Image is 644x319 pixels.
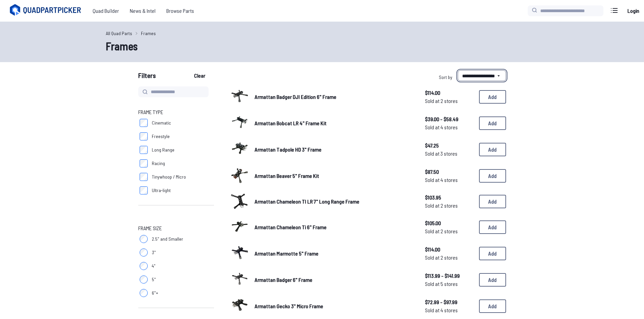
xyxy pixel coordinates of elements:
[425,141,474,150] span: $47.25
[152,187,171,194] span: Ultra-light
[230,139,249,158] img: image
[255,119,414,127] a: Armattan Bobcat LR 4" Frame Kit
[141,30,156,37] a: Frames
[152,249,156,256] span: 3"
[124,4,161,18] a: News & Intel
[255,223,414,231] a: Armattan Chameleon Ti 6" Frame
[425,89,474,97] span: $114.00
[255,302,414,310] a: Armattan Gecko 3" Micro Frame
[425,115,474,123] span: $39.00 - $58.49
[140,262,148,270] input: 4"
[230,243,249,264] a: image
[230,193,249,209] img: image
[140,275,148,284] input: 5"
[152,263,156,269] span: 4"
[425,150,474,158] span: Sold at 3 stores
[425,193,474,202] span: $103.95
[479,90,506,104] button: Add
[230,269,249,288] img: image
[152,174,186,180] span: Tinywhoop / Micro
[230,296,249,317] a: image
[230,113,249,132] img: image
[425,168,474,176] span: $87.50
[425,272,474,280] span: $113.99 - $141.99
[255,249,414,258] a: Armattan Marmotte 5" Frame
[425,176,474,184] span: Sold at 4 stores
[425,219,474,227] span: $105.00
[230,86,249,105] img: image
[140,248,148,257] input: 3"
[255,94,336,100] span: Armattan Badger DJI Edition 6" Frame
[140,146,148,154] input: Long Range
[255,146,321,153] span: Armattan Tadpole HD 3" Frame
[230,113,249,134] a: image
[255,93,414,101] a: Armattan Badger DJI Edition 6" Frame
[255,197,414,206] a: Armattan Chameleon TI LR 7" Long Range Frame
[230,217,249,236] img: image
[140,173,148,181] input: Tinywhoop / Micro
[138,224,162,232] span: Frame Size
[479,143,506,156] button: Add
[425,306,474,314] span: Sold at 4 stores
[255,172,414,180] a: Armattan Beaver 5" Frame Kit
[106,30,132,37] a: All Quad Parts
[106,38,539,54] h1: Frames
[230,217,249,238] a: image
[152,147,174,153] span: Long Range
[87,4,124,18] a: Quad Builder
[425,202,474,210] span: Sold at 2 stores
[152,236,183,242] span: 2.5" and Smaller
[479,169,506,183] button: Add
[439,74,452,80] span: Sort by
[140,289,148,297] input: 6"+
[425,298,474,306] span: $72.99 - $97.99
[425,227,474,235] span: Sold at 2 stores
[152,160,165,167] span: Racing
[230,165,249,186] a: image
[230,192,249,211] a: image
[255,276,414,284] a: Armattan Badger 6" Frame
[255,276,312,283] span: Armattan Badger 6" Frame
[152,133,170,140] span: Freestyle
[230,165,249,184] img: image
[425,123,474,131] span: Sold at 4 stores
[479,273,506,287] button: Add
[152,119,171,126] span: Cinematic
[425,97,474,105] span: Sold at 2 stores
[255,198,359,205] span: Armattan Chameleon TI LR 7" Long Range Frame
[479,299,506,313] button: Add
[230,243,249,262] img: image
[425,245,474,254] span: $114.00
[140,186,148,194] input: Ultra-light
[458,70,506,81] select: Sort by
[625,4,641,18] a: Login
[255,145,414,154] a: Armattan Tadpole HD 3" Frame
[425,280,474,288] span: Sold at 5 stores
[255,250,318,257] span: Armattan Marmotte 5" Frame
[140,132,148,140] input: Freestyle
[152,276,156,283] span: 5"
[188,70,211,81] button: Clear
[479,247,506,260] button: Add
[161,4,199,18] a: Browse Parts
[255,120,327,126] span: Armattan Bobcat LR 4" Frame Kit
[140,159,148,167] input: Racing
[479,195,506,208] button: Add
[479,220,506,234] button: Add
[230,139,249,160] a: image
[230,269,249,290] a: image
[255,224,327,230] span: Armattan Chameleon Ti 6" Frame
[138,70,156,84] span: Filters
[230,296,249,315] img: image
[479,116,506,130] button: Add
[138,108,163,116] span: Frame Type
[425,254,474,262] span: Sold at 2 stores
[140,235,148,243] input: 2.5" and Smaller
[230,86,249,107] a: image
[152,290,158,296] span: 6"+
[140,119,148,127] input: Cinematic
[255,303,323,309] span: Armattan Gecko 3" Micro Frame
